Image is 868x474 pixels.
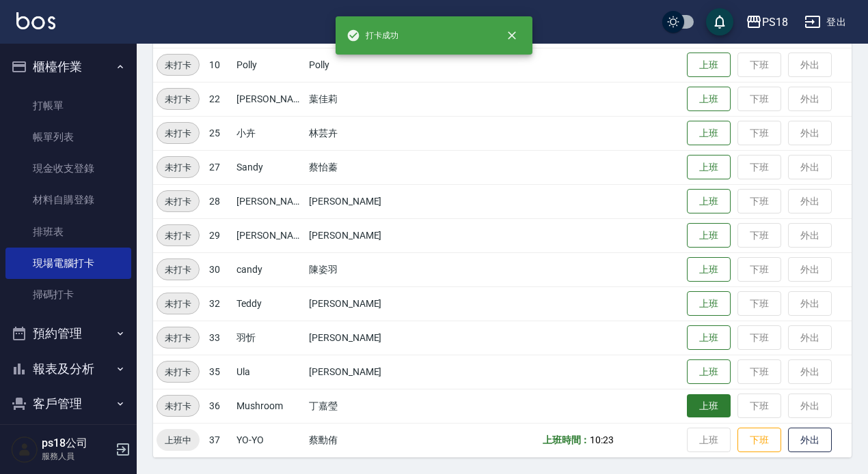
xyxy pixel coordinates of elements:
[5,386,131,421] button: 客戶管理
[206,184,233,218] td: 28
[706,8,733,35] button: save
[233,286,306,321] td: Teddy
[687,359,731,385] button: 上班
[206,218,233,252] td: 29
[233,321,306,355] td: 羽忻
[347,29,398,42] span: 打卡成功
[306,48,467,82] td: Polly
[687,257,731,282] button: 上班
[737,428,781,453] button: 下班
[687,223,731,248] button: 上班
[5,49,131,85] button: 櫃檯作業
[5,153,131,184] a: 現金收支登錄
[687,325,731,351] button: 上班
[799,10,852,35] button: 登出
[157,126,199,140] span: 未打卡
[687,121,731,146] button: 上班
[306,355,467,389] td: [PERSON_NAME]
[206,389,233,423] td: 36
[687,155,731,180] button: 上班
[157,194,199,209] span: 未打卡
[762,14,788,31] div: PS18
[306,389,467,423] td: 丁嘉瑩
[157,399,199,413] span: 未打卡
[157,58,199,72] span: 未打卡
[5,121,131,153] a: 帳單列表
[157,433,200,447] span: 上班中
[233,423,306,457] td: YO-YO
[157,263,199,277] span: 未打卡
[306,184,467,218] td: [PERSON_NAME]
[687,189,731,214] button: 上班
[42,450,111,462] p: 服務人員
[5,316,131,351] button: 預約管理
[233,48,306,82] td: Polly
[740,8,794,36] button: PS18
[306,423,467,457] td: 蔡勳侑
[306,321,467,355] td: [PERSON_NAME]
[42,436,111,450] h5: ps18公司
[590,434,614,445] span: 10:23
[11,436,38,463] img: Person
[5,351,131,387] button: 報表及分析
[206,150,233,184] td: 27
[306,252,467,286] td: 陳姿羽
[206,82,233,116] td: 22
[497,20,527,50] button: close
[233,218,306,252] td: [PERSON_NAME]
[157,160,199,175] span: 未打卡
[5,90,131,121] a: 打帳單
[206,355,233,389] td: 35
[5,184,131,216] a: 材料自購登錄
[5,421,131,457] button: 員工及薪資
[157,331,199,345] span: 未打卡
[206,286,233,321] td: 32
[543,434,591,445] b: 上班時間：
[687,291,731,316] button: 上班
[687,87,731,112] button: 上班
[206,321,233,355] td: 33
[16,12,55,29] img: Logo
[306,150,467,184] td: 蔡怡蓁
[233,116,306,150] td: 小卉
[233,184,306,218] td: [PERSON_NAME]
[157,92,199,106] span: 未打卡
[306,116,467,150] td: 林芸卉
[233,252,306,286] td: candy
[306,82,467,116] td: 葉佳莉
[233,150,306,184] td: Sandy
[687,53,731,78] button: 上班
[157,228,199,243] span: 未打卡
[157,365,199,379] span: 未打卡
[306,218,467,252] td: [PERSON_NAME]
[306,286,467,321] td: [PERSON_NAME]
[5,279,131,310] a: 掃碼打卡
[206,423,233,457] td: 37
[206,252,233,286] td: 30
[5,248,131,279] a: 現場電腦打卡
[233,389,306,423] td: Mushroom
[206,48,233,82] td: 10
[206,116,233,150] td: 25
[157,297,199,311] span: 未打卡
[5,216,131,248] a: 排班表
[687,394,731,418] button: 上班
[233,82,306,116] td: [PERSON_NAME]
[233,355,306,389] td: Ula
[788,428,832,453] button: 外出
